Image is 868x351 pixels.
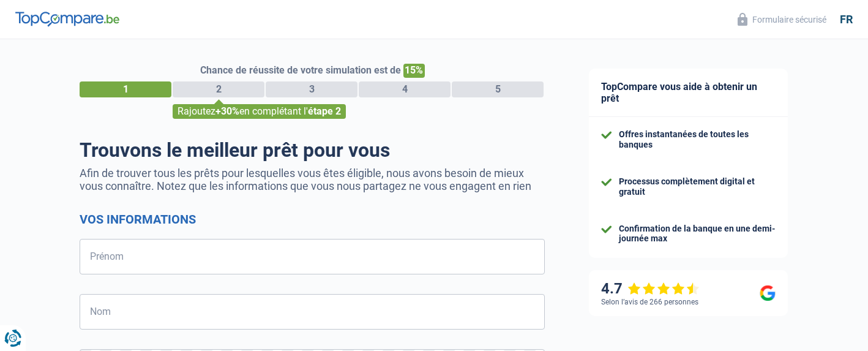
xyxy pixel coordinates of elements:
[15,12,119,26] img: TopCompare Logo
[80,138,545,162] h1: Trouvons le meilleur prêt pour vous
[619,224,776,244] div: Confirmation de la banque en une demi-journée max
[601,280,700,298] div: 4.7
[619,129,776,150] div: Offres instantanées de toutes les banques
[403,64,425,78] span: 15%
[359,81,451,97] div: 4
[80,81,171,97] div: 1
[308,105,341,117] span: étape 2
[80,212,545,227] h2: Vos informations
[266,81,357,97] div: 3
[730,9,834,29] button: Formulaire sécurisé
[173,81,264,97] div: 2
[601,298,698,306] div: Selon l’avis de 266 personnes
[840,13,853,26] div: fr
[215,105,239,117] span: +30%
[80,167,545,192] p: Afin de trouver tous les prêts pour lesquelles vous êtes éligible, nous avons besoin de mieux vou...
[589,69,788,117] div: TopCompare vous aide à obtenir un prêt
[619,176,776,197] div: Processus complètement digital et gratuit
[452,81,544,97] div: 5
[200,64,401,76] span: Chance de réussite de votre simulation est de
[173,104,346,119] div: Rajoutez en complétant l'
